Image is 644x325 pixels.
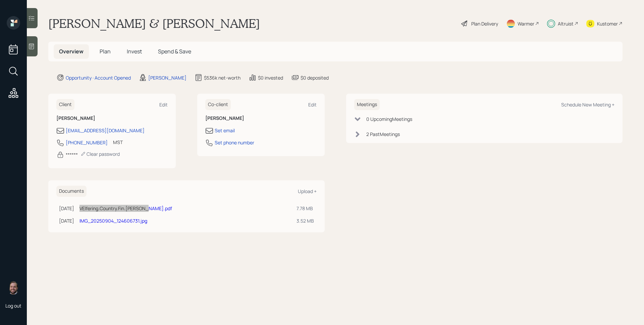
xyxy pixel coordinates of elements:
[366,131,400,138] div: 2 Past Meeting s
[80,151,120,157] div: Clear password
[7,281,20,294] img: james-distasi-headshot.png
[204,74,240,81] div: $536k net-worth
[79,218,147,224] a: IMG_20250904_124606731.jpg
[308,101,317,108] div: Edit
[5,303,21,309] div: Log out
[297,217,314,224] div: 3.52 MB
[56,186,87,197] h6: Documents
[205,99,231,110] h6: Co-client
[66,139,108,146] div: [PHONE_NUMBER]
[59,48,84,55] span: Overview
[159,101,168,108] div: Edit
[56,115,168,121] h6: [PERSON_NAME]
[366,115,412,123] div: 0 Upcoming Meeting s
[48,16,260,31] h1: [PERSON_NAME] & [PERSON_NAME]
[597,20,618,27] div: Kustomer
[298,188,317,194] div: Upload +
[301,74,329,81] div: $0 deposited
[558,20,574,27] div: Altruist
[113,139,123,146] div: MST
[79,205,172,212] a: VElfering.Country.Fin.[PERSON_NAME].pdf
[66,74,131,81] div: Opportunity · Account Opened
[158,48,191,55] span: Spend & Save
[56,99,74,110] h6: Client
[66,127,145,134] div: [EMAIL_ADDRESS][DOMAIN_NAME]
[148,74,186,81] div: [PERSON_NAME]
[258,74,283,81] div: $0 invested
[471,20,498,27] div: Plan Delivery
[127,48,142,55] span: Invest
[297,205,314,212] div: 7.78 MB
[354,99,380,110] h6: Meetings
[215,139,254,146] div: Set phone number
[518,20,534,27] div: Warmer
[100,48,111,55] span: Plan
[561,101,614,108] div: Schedule New Meeting +
[59,217,74,224] div: [DATE]
[205,115,317,121] h6: [PERSON_NAME]
[215,127,235,134] div: Set email
[59,205,74,212] div: [DATE]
